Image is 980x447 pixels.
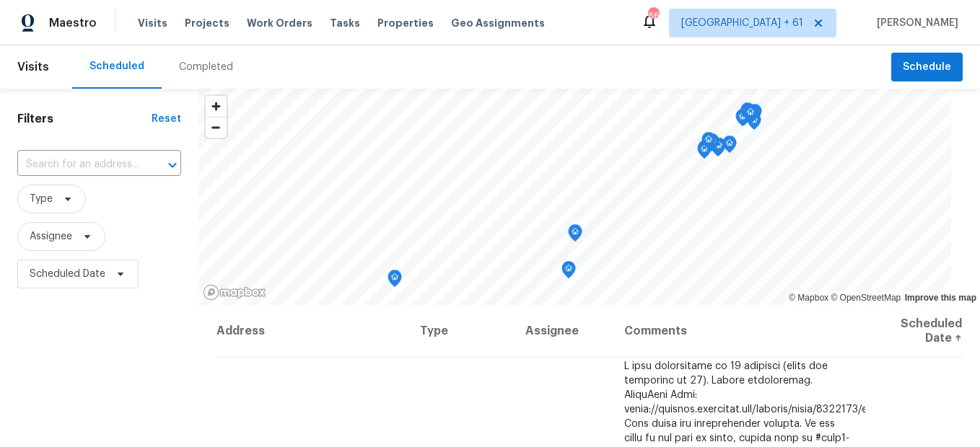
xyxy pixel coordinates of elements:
[903,58,951,76] span: Schedule
[162,155,183,175] button: Open
[748,104,762,126] div: Map marker
[697,141,712,164] div: Map marker
[247,16,312,30] span: Work Orders
[89,59,144,74] div: Scheduled
[737,108,751,130] div: Map marker
[30,192,53,206] span: Type
[865,305,963,358] th: Scheduled Date ↑
[745,105,759,128] div: Map marker
[451,16,545,30] span: Geo Assignments
[722,136,737,158] div: Map marker
[514,305,613,358] th: Assignee
[740,102,755,125] div: Map marker
[747,112,761,135] div: Map marker
[30,267,105,281] span: Scheduled Date
[185,16,229,30] span: Projects
[179,60,233,74] div: Completed
[568,224,582,247] div: Map marker
[698,140,712,162] div: Map marker
[613,305,865,358] th: Comments
[198,89,951,305] canvas: Map
[330,18,360,28] span: Tasks
[701,132,716,154] div: Map marker
[871,16,958,30] span: [PERSON_NAME]
[377,16,434,30] span: Properties
[206,96,227,117] button: Zoom in
[388,270,402,292] div: Map marker
[891,53,963,82] button: Schedule
[138,16,167,30] span: Visits
[648,9,658,23] div: 661
[408,305,513,358] th: Type
[30,229,72,244] span: Assignee
[206,118,227,138] span: Zoom out
[17,154,141,176] input: Search for an address...
[831,293,901,303] a: OpenStreetMap
[743,105,758,127] div: Map marker
[905,293,976,303] a: Improve this map
[17,51,49,83] span: Visits
[561,261,576,283] div: Map marker
[152,112,181,126] div: Reset
[216,305,409,358] th: Address
[203,284,266,301] a: Mapbox homepage
[17,112,152,126] h1: Filters
[735,109,750,131] div: Map marker
[206,117,227,138] button: Zoom out
[49,16,97,30] span: Maestro
[681,16,803,30] span: [GEOGRAPHIC_DATA] + 61
[705,133,719,156] div: Map marker
[789,293,828,303] a: Mapbox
